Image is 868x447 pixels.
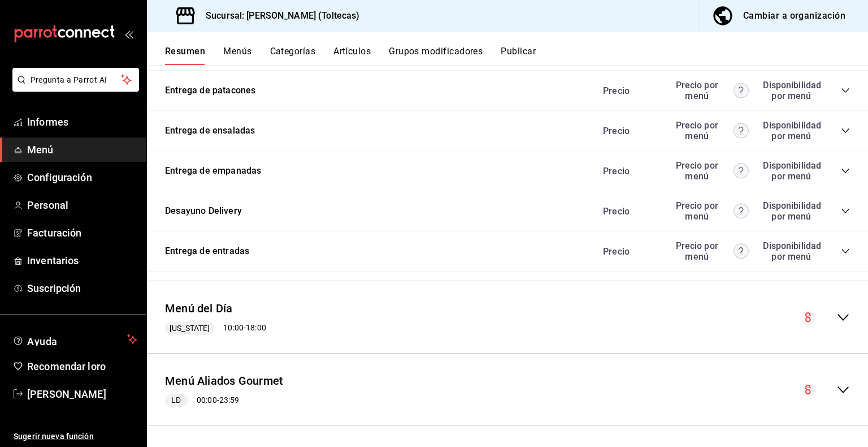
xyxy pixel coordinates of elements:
font: - [217,396,219,405]
font: Configuración [27,171,92,183]
font: Precio [603,126,630,136]
button: Desayuno Delivery [165,205,242,218]
font: Precio [603,246,630,257]
button: colapsar-categoría-fila [841,126,850,135]
font: Entrega de patacones [165,85,255,96]
font: [US_STATE] [170,324,210,333]
font: Suscripción [27,282,81,294]
div: pestañas de navegación [165,45,868,65]
font: Menú [27,144,54,156]
button: colapsar-categoría-fila [841,86,850,95]
font: Publicar [501,46,536,57]
font: Categorías [270,46,316,57]
font: [PERSON_NAME] [27,388,106,400]
font: Precio por menú [676,120,718,141]
button: Pregunta a Parrot AI [12,68,139,92]
font: Pregunta a Parrot AI [31,75,107,84]
font: 23:59 [219,396,240,405]
font: Sucursal: [PERSON_NAME] (Toltecas) [206,10,359,21]
button: colapsar-categoría-fila [841,247,850,256]
font: Sugerir nueva función [14,432,94,441]
font: Entrega de entradas [165,246,249,256]
font: Entrega de ensaladas [165,125,255,136]
div: colapsar-fila-del-menú [147,363,868,416]
font: Inventarios [27,255,79,267]
button: colapsar-categoría-fila [841,207,850,216]
font: 18:00 [246,323,266,332]
font: Disponibilidad por menú [763,240,821,262]
button: Entrega de ensaladas [165,124,255,137]
font: Precio por menú [676,160,718,182]
font: Precio por menú [676,240,718,262]
font: Ayuda [27,336,58,347]
button: Entrega de entradas [165,245,249,258]
font: Menú Aliados Gourmet [165,374,283,388]
font: Entrega de empanadas [165,165,261,176]
font: Cambiar a organización [743,10,845,21]
font: Desayuno Delivery [165,205,242,216]
button: abrir_cajón_menú [124,29,133,38]
font: Disponibilidad por menú [763,80,821,101]
font: Informes [27,116,68,128]
font: Resumen [165,46,205,57]
font: Personal [27,199,68,211]
font: - [244,323,246,332]
font: Precio [603,85,630,96]
font: 10:00 [223,323,244,332]
button: Entrega de patacones [165,84,255,97]
font: Facturación [27,227,81,239]
font: Menú del Día [165,302,233,316]
font: Precio por menú [676,80,718,101]
button: Menú del Día [165,299,233,317]
font: Recomendar loro [27,360,106,372]
font: Precio [603,206,630,217]
font: Precio por menú [676,200,718,222]
a: Pregunta a Parrot AI [8,82,139,94]
font: Disponibilidad por menú [763,160,821,182]
button: Menú Aliados Gourmet [165,372,283,389]
font: Grupos modificadores [389,46,483,57]
button: Entrega de empanadas [165,165,261,178]
font: Menús [223,46,251,57]
div: colapsar-fila-del-menú [147,290,868,344]
font: 00:00 [197,396,217,405]
font: Disponibilidad por menú [763,120,821,141]
font: Precio [603,166,630,177]
font: Artículos [333,46,371,57]
button: colapsar-categoría-fila [841,166,850,175]
font: Disponibilidad por menú [763,200,821,222]
font: LD [171,396,181,405]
